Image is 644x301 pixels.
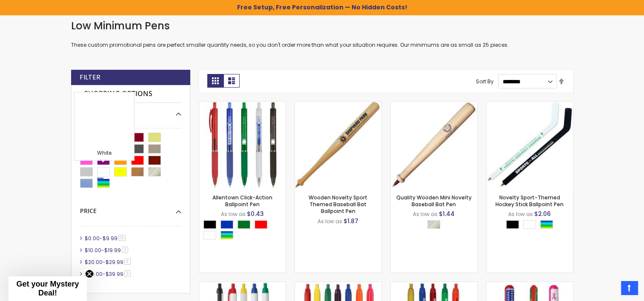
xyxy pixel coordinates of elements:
span: $20.00 [85,258,103,266]
span: 6 [124,258,131,265]
span: 3 [124,270,131,277]
div: Select A Color [427,220,444,231]
span: Get your Mystery Deal! [16,280,79,297]
div: Black [506,220,519,229]
span: As low as [221,210,246,218]
div: White [523,220,536,229]
span: As low as [508,210,533,218]
button: Close teaser [85,270,94,278]
div: Get your Mystery Deal!Close teaser [9,276,87,301]
a: Monarch-T Translucent Wide Click Ballpoint Pen [295,281,381,289]
div: Natural Wood [427,220,440,229]
span: $10.00 [85,247,101,254]
div: Select A Color [506,220,557,231]
a: $0.00-$9.9935 [83,235,129,242]
div: Price [80,201,181,215]
div: Blue [220,220,233,229]
div: Select A Color [203,220,286,241]
a: Quality Wooden Mini Novelty Baseball Bat Pen [391,101,477,108]
span: As low as [413,210,438,218]
h1: Low Minimum Pens [71,19,573,33]
span: As low as [318,218,342,225]
img: Wooden Novelty Sport Themed Baseball Bat Ballpoint Pen [295,102,381,188]
a: Inspirations Jumbo Twist-Action Pen - Pre-Decorated Cap [487,281,573,289]
span: $39.99 [106,270,123,278]
div: White [77,150,132,158]
strong: Grid [207,74,223,88]
div: Black [203,220,216,229]
span: 3 [122,247,128,253]
strong: Filter [80,73,100,82]
span: $1.87 [343,217,358,225]
span: $2.06 [534,210,551,218]
div: White [203,231,216,239]
a: Monarch-TG Translucent Grip Wide Click Ballpoint Pen [391,281,477,289]
img: Novelty Sport-Themed Hockey Stick Ballpoint Pen [487,102,573,188]
span: $30.00 [85,270,103,278]
a: Allentown Click-Action Ballpoint Pen [199,101,286,108]
a: Novelty Sport-Themed Hockey Stick Ballpoint Pen [487,101,573,108]
div: These custom promotional pens are perfect smaller quantity needs, so you don't order more than wh... [71,19,573,48]
div: Red [255,220,267,229]
div: Green [238,220,250,229]
img: Allentown Click-Action Ballpoint Pen [199,102,286,188]
span: $1.44 [439,210,455,218]
a: Allentown Click-Action Ballpoint Pen [212,194,272,208]
a: Wooden Novelty Sport Themed Baseball Bat Ballpoint Pen [309,194,367,215]
a: Monarch-G Grip Wide Click Ballpoint Pen - White Body [199,281,286,289]
span: $9.99 [103,235,117,242]
label: Sort By [476,78,494,85]
a: Novelty Sport-Themed Hockey Stick Ballpoint Pen [495,194,564,208]
a: Wooden Novelty Sport Themed Baseball Bat Ballpoint Pen [295,101,381,108]
a: Quality Wooden Mini Novelty Baseball Bat Pen [396,194,472,208]
img: Quality Wooden Mini Novelty Baseball Bat Pen [391,102,477,188]
a: $10.00-$19.993 [83,247,131,254]
a: Top [621,281,638,295]
span: $29.99 [106,258,123,266]
span: $0.43 [247,210,264,218]
span: 35 [118,235,126,241]
a: $20.00-$29.996 [83,258,134,266]
a: $30.00-$39.993 [83,270,134,278]
div: Assorted [220,231,233,239]
span: $0.00 [85,235,100,242]
div: Assorted [540,220,553,229]
strong: Shopping Options [80,85,181,103]
span: $19.99 [104,247,121,254]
